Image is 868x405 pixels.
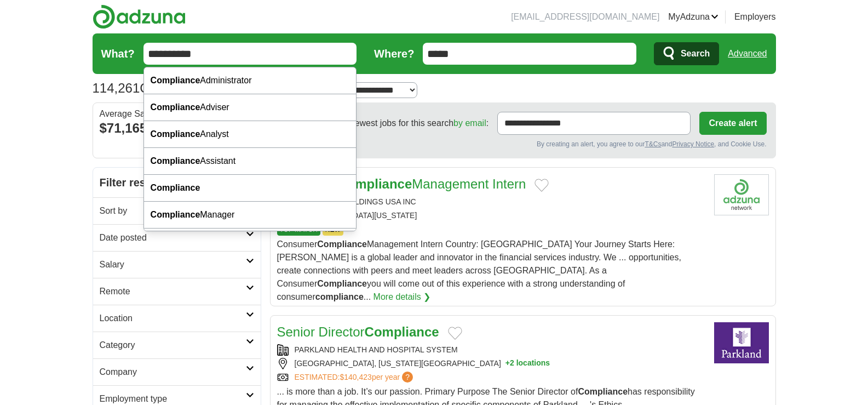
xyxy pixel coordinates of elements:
a: ConsumerComplianceManagement Intern [277,176,526,191]
img: Adzuna logo [93,4,186,29]
a: Privacy Notice [672,140,714,148]
h2: Remote [100,285,246,298]
a: Employers [734,10,776,24]
div: Assistant [144,148,357,175]
h2: Location [100,312,246,325]
button: Add to favorite jobs [534,179,549,192]
a: MyAdzuna [668,10,718,24]
div: Officer [144,229,357,255]
strong: Compliance [151,183,200,192]
img: Parkland Health & Hospital System logo [714,322,769,363]
strong: Compliance [578,387,628,396]
div: [GEOGRAPHIC_DATA], [US_STATE][GEOGRAPHIC_DATA] [277,358,705,369]
span: Receive the newest jobs for this search : [301,117,488,130]
span: ? [402,372,413,383]
strong: Compliance [151,102,200,112]
h2: Category [100,339,246,352]
label: Where? [374,45,414,62]
strong: compliance [315,292,364,301]
a: Salary [93,251,261,278]
strong: Compliance [151,210,200,219]
span: 114,261 [93,78,140,98]
a: Remote [93,278,261,305]
strong: Compliance [365,324,439,339]
a: Location [93,305,261,332]
a: More details ❯ [373,290,431,304]
div: [GEOGRAPHIC_DATA][US_STATE] [277,210,705,221]
button: Search [654,42,719,65]
a: by email [453,118,486,128]
h2: Salary [100,258,246,271]
a: Senior DirectorCompliance [277,324,439,339]
a: ESTIMATED:$140,423per year? [295,372,416,383]
div: Manager [144,202,357,229]
button: Add to favorite jobs [448,327,462,340]
span: $140,423 [340,373,371,381]
button: Create alert [699,112,766,135]
div: Administrator [144,67,357,94]
strong: Compliance [317,279,367,288]
a: Advanced [728,43,767,65]
div: SANTANDER HOLDINGS USA INC [277,196,705,208]
strong: Compliance [151,76,200,85]
span: + [505,358,510,369]
strong: Compliance [317,239,367,249]
h2: Sort by [100,204,246,218]
h2: Date posted [100,231,246,244]
h1: Compliance Jobs in [US_STATE] [93,81,332,95]
span: Consumer Management Intern Country: [GEOGRAPHIC_DATA] Your Journey Starts Here: [PERSON_NAME] is ... [277,239,681,301]
img: Company logo [714,174,769,215]
div: $71,165 [100,118,254,138]
span: Search [681,43,710,65]
a: T&Cs [645,140,661,148]
div: By creating an alert, you agree to our and , and Cookie Use. [279,139,767,149]
strong: Compliance [151,156,200,166]
div: Analyst [144,121,357,148]
div: Average Salary [100,110,254,118]
a: Date posted [93,224,261,251]
li: [EMAIL_ADDRESS][DOMAIN_NAME] [511,10,659,24]
button: +2 locations [505,358,550,369]
a: Category [93,332,261,358]
strong: Compliance [337,176,412,191]
label: What? [101,45,135,62]
h2: Filter results [93,168,261,197]
strong: Compliance [151,129,200,139]
h2: Company [100,366,246,379]
a: PARKLAND HEALTH AND HOSPITAL SYSTEM [295,345,458,354]
div: Adviser [144,94,357,121]
a: Sort by [93,197,261,224]
a: Company [93,358,261,385]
